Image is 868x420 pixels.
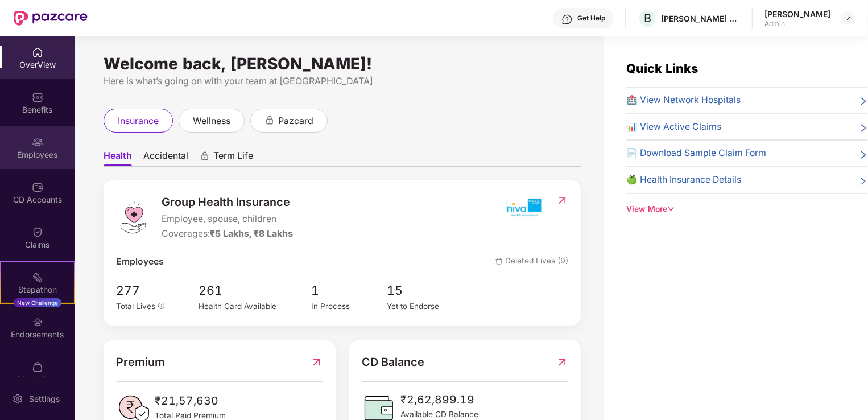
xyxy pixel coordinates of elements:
span: right [859,149,868,160]
span: B [644,11,651,25]
img: svg+xml;base64,PHN2ZyBpZD0iRW1wbG95ZWVzIiB4bWxucz0iaHR0cDovL3d3dy53My5vcmcvMjAwMC9zdmciIHdpZHRoPS... [32,137,43,148]
div: View More [626,203,868,216]
span: ₹21,57,630 [155,392,226,410]
div: Stepathon [1,284,74,295]
span: 1 [311,281,386,300]
span: 📊 View Active Claims [626,120,721,134]
span: Deleted Lives (9) [495,255,568,269]
img: svg+xml;base64,PHN2ZyBpZD0iSG9tZSIgeG1sbnM9Imh0dHA6Ly93d3cudzMub3JnLzIwMDAvc3ZnIiB3aWR0aD0iMjAiIG... [32,47,43,58]
div: animation [264,115,275,125]
img: RedirectIcon [556,353,568,371]
span: right [859,122,868,134]
img: svg+xml;base64,PHN2ZyBpZD0iQmVuZWZpdHMiIHhtbG5zPSJodHRwOi8vd3d3LnczLm9yZy8yMDAwL3N2ZyIgd2lkdGg9Ij... [32,92,43,103]
span: 15 [387,281,462,300]
span: right [859,96,868,108]
img: RedirectIcon [311,353,323,371]
img: svg+xml;base64,PHN2ZyBpZD0iRW5kb3JzZW1lbnRzIiB4bWxucz0iaHR0cDovL3d3dy53My5vcmcvMjAwMC9zdmciIHdpZH... [32,316,43,328]
span: pazcard [278,114,313,128]
div: Welcome back, [PERSON_NAME]! [104,59,581,68]
img: svg+xml;base64,PHN2ZyBpZD0iQ2xhaW0iIHhtbG5zPSJodHRwOi8vd3d3LnczLm9yZy8yMDAwL3N2ZyIgd2lkdGg9IjIwIi... [32,227,43,238]
span: Total Lives [117,302,156,311]
span: Employees [117,255,164,269]
span: right [859,175,868,187]
span: Term Life [213,150,253,166]
div: In Process [311,300,386,312]
span: insurance [118,114,159,128]
img: New Pazcare Logo [14,11,88,26]
span: 🏥 View Network Hospitals [626,93,741,108]
img: deleteIcon [495,258,503,265]
div: Get Help [577,14,605,23]
img: svg+xml;base64,PHN2ZyBpZD0iRHJvcGRvd24tMzJ4MzIiIHhtbG5zPSJodHRwOi8vd3d3LnczLm9yZy8yMDAwL3N2ZyIgd2... [843,14,852,23]
img: svg+xml;base64,PHN2ZyB4bWxucz0iaHR0cDovL3d3dy53My5vcmcvMjAwMC9zdmciIHdpZHRoPSIyMSIgaGVpZ2h0PSIyMC... [32,271,43,283]
img: insurerIcon [502,193,545,222]
span: ₹2,62,899.19 [400,391,478,409]
div: Admin [764,19,830,28]
div: New Challenge [14,298,61,307]
span: Premium [117,353,166,371]
img: RedirectIcon [556,195,568,206]
span: Accidental [143,150,188,166]
div: Health Card Available [199,300,312,312]
div: Yet to Endorse [387,300,462,312]
div: Coverages: [162,227,294,241]
span: 📄 Download Sample Claim Form [626,146,766,160]
span: 🍏 Health Insurance Details [626,173,741,187]
span: 277 [117,281,173,300]
span: info-circle [158,303,165,310]
div: [PERSON_NAME] SOLUTIONS INDIA PRIVATE LIMITED [661,13,741,24]
img: logo [117,200,151,234]
span: Group Health Insurance [162,193,294,211]
span: 261 [199,281,312,300]
img: svg+xml;base64,PHN2ZyBpZD0iQ0RfQWNjb3VudHMiIGRhdGEtbmFtZT0iQ0QgQWNjb3VudHMiIHhtbG5zPSJodHRwOi8vd3... [32,182,43,193]
span: ₹5 Lakhs, ₹8 Lakhs [210,228,294,239]
span: CD Balance [362,353,424,371]
div: Settings [26,393,63,405]
img: svg+xml;base64,PHN2ZyBpZD0iSGVscC0zMngzMiIgeG1sbnM9Imh0dHA6Ly93d3cudzMub3JnLzIwMDAvc3ZnIiB3aWR0aD... [561,14,573,25]
div: Here is what’s going on with your team at [GEOGRAPHIC_DATA] [104,74,581,88]
span: Health [104,150,132,166]
span: wellness [193,114,230,128]
span: Quick Links [626,61,698,76]
div: [PERSON_NAME] [764,9,830,19]
div: animation [200,151,210,161]
img: svg+xml;base64,PHN2ZyBpZD0iTXlfT3JkZXJzIiBkYXRhLW5hbWU9Ik15IE9yZGVycyIgeG1sbnM9Imh0dHA6Ly93d3cudz... [32,361,43,373]
img: svg+xml;base64,PHN2ZyBpZD0iU2V0dGluZy0yMHgyMCIgeG1sbnM9Imh0dHA6Ly93d3cudzMub3JnLzIwMDAvc3ZnIiB3aW... [12,393,23,405]
span: Employee, spouse, children [162,212,294,227]
span: down [667,205,675,213]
